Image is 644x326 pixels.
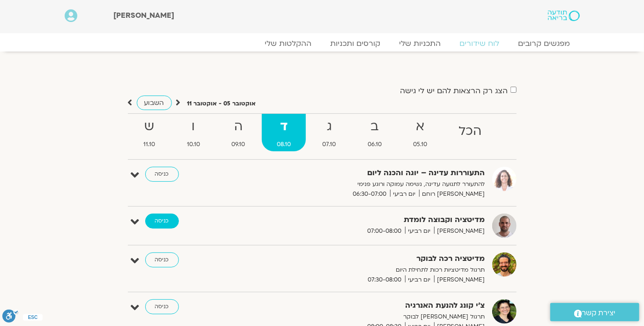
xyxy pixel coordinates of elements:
a: הכל [444,114,497,151]
nav: Menu [65,39,580,48]
span: [PERSON_NAME] [434,275,485,285]
a: כניסה [145,167,179,182]
a: התכניות שלי [390,39,451,48]
strong: ג [308,116,351,137]
a: השבוע [137,96,172,110]
strong: ש [129,116,170,137]
a: כניסה [145,214,179,229]
a: קורסים ותכניות [321,39,390,48]
a: ההקלטות שלי [256,39,321,48]
strong: ו [172,116,215,137]
strong: הכל [444,121,497,142]
strong: ב [353,116,397,137]
strong: מדיטציה וקבוצה לומדת [256,214,485,226]
a: כניסה [145,252,179,267]
a: ה09.10 [217,114,260,151]
p: להתעורר לתנועה עדינה, נשימה עמוקה ורוגע פנימי [256,179,485,189]
a: לוח שידורים [451,39,509,48]
strong: צ'י קונג להנעת האנרגיה [256,299,485,312]
p: תרגול מדיטציות רכות לתחילת היום [256,265,485,275]
strong: ה [217,116,260,137]
a: מפגשים קרובים [509,39,580,48]
span: 08.10 [262,140,306,149]
strong: מדיטציה רכה לבוקר [256,252,485,265]
strong: התעוררות עדינה – יוגה והכנה ליום [256,167,485,179]
a: א05.10 [399,114,443,151]
span: 10.10 [172,140,215,149]
p: תרגול [PERSON_NAME] לבוקר [256,312,485,322]
strong: א [399,116,443,137]
a: ב06.10 [353,114,397,151]
span: 06.10 [353,140,397,149]
span: השבוע [144,98,164,107]
a: ש11.10 [129,114,170,151]
span: 09.10 [217,140,260,149]
a: יצירת קשר [550,303,639,321]
a: כניסה [145,299,179,314]
span: יצירת קשר [582,307,616,319]
span: יום רביעי [405,226,434,236]
span: [PERSON_NAME] רוחם [419,189,485,199]
span: [PERSON_NAME] [113,10,174,21]
span: יום רביעי [405,275,434,285]
label: הצג רק הרצאות להם יש לי גישה [400,87,508,95]
span: 05.10 [399,140,443,149]
span: 07:00-08:00 [364,226,405,236]
span: 07:30-08:00 [365,275,405,285]
a: ו10.10 [172,114,215,151]
span: 06:30-07:00 [350,189,390,199]
span: יום רביעי [390,189,419,199]
a: ד08.10 [262,114,306,151]
a: ג07.10 [308,114,351,151]
span: 07.10 [308,140,351,149]
span: 11.10 [129,140,170,149]
p: אוקטובר 05 - אוקטובר 11 [187,99,256,109]
span: [PERSON_NAME] [434,226,485,236]
strong: ד [262,116,306,137]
